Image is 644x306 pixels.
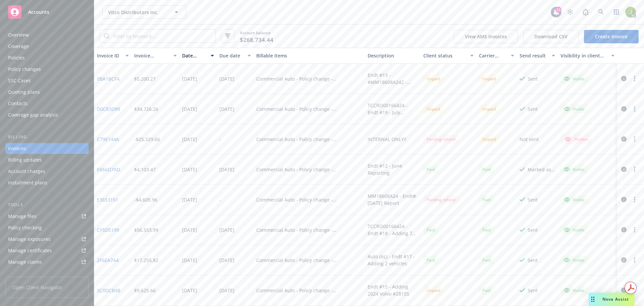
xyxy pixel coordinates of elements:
a: Manage BORs [5,268,89,279]
a: Create Invoice [584,30,639,43]
a: D0C83D99 [97,105,120,113]
div: Visible [564,76,585,82]
button: Download CSV [523,30,579,43]
div: Endt #15 - Adding 2024 Volvo #28155 [368,283,418,297]
div: Visible [564,166,585,172]
a: Installment plans [5,177,89,188]
button: Date issued [179,48,217,64]
div: Auto (AL) - Endt #17 - Adding 2 vehicles [368,253,418,267]
div: Quoting plans [8,87,40,97]
div: [DATE] [219,287,234,294]
div: Billable items [256,52,362,59]
div: $56,553.99 [134,226,158,233]
div: Paid [479,195,494,204]
div: Paid [479,165,494,174]
div: Policy changes [8,64,41,75]
a: Report a Bug [579,5,592,19]
a: Coverage [5,41,89,52]
div: Paid [423,226,438,234]
div: Unpaid [479,105,499,113]
div: [DATE] [182,287,197,294]
div: MM18608A24 - Endt#[DATE] Report [368,192,418,207]
div: Unpaid [479,75,499,83]
a: Overview [5,30,89,40]
div: Contacts [8,98,28,109]
div: [DATE] [182,257,197,264]
button: Client status [421,48,476,64]
div: Invoices [8,143,26,154]
div: $4,103.47 [134,166,156,173]
div: Visible [564,227,585,233]
div: Commercial Auto - Policy change - TCCRO00166424 [256,105,362,113]
button: Vitco Distributors Inc. [102,5,186,19]
span: Nova Assist [602,296,629,302]
a: Search [594,5,608,19]
div: Policies [8,52,25,63]
div: Carrier status [479,52,507,59]
button: Description [365,48,421,64]
div: $9,625.66 [134,287,156,294]
button: View AMS invoices [454,30,518,43]
button: Due date [217,48,254,64]
div: [DATE] [219,105,234,113]
div: Paid [479,256,494,264]
div: [DATE] [182,196,197,203]
a: E666D7AD [97,166,120,173]
div: Account charges [8,166,45,177]
div: SSC Cases [8,75,31,86]
div: Visible [564,106,585,112]
a: Policy checking [5,222,89,233]
span: Manage exposures [5,234,89,245]
a: SSC Cases [5,75,89,86]
div: Visible [564,287,585,293]
div: Manage claims [8,257,42,267]
button: Nova Assist [589,293,634,306]
div: Unpaid [423,286,443,295]
span: Accounts [28,9,49,15]
div: - [219,136,221,143]
div: Visible [564,196,585,203]
a: Quoting plans [5,87,89,97]
a: CF5D5199 [97,226,119,233]
div: Sent [528,226,538,233]
div: Sent [528,105,538,113]
div: Unpaid [423,105,443,113]
input: Filter by keyword... [109,30,215,42]
div: Coverage gap analysis [8,110,58,120]
div: [DATE] [182,166,197,173]
div: -$4,605.96 [134,196,157,203]
a: Policies [5,52,89,63]
img: photo [625,7,636,17]
div: Commercial Auto - Policy change - MM18608A23 [256,136,362,143]
div: Invoice ID [97,52,121,59]
div: 23 [555,7,561,13]
div: INTERNAL ONLY!! [368,136,407,143]
div: $34,726.26 [134,105,158,113]
div: Endt #13 - #MM18608A242 - [DATE] Reporting [368,72,418,86]
button: Invoice ID [94,48,131,64]
div: Paid [423,165,438,174]
div: Unpaid [479,135,499,143]
a: 3C0DCB4B [97,287,120,294]
div: Pending refund [423,195,459,204]
span: Account balance [240,30,273,42]
div: TCCRO00166424 - Endt #19 - July Add/Deletes (Auto Liability) [368,102,418,116]
div: Sent [528,257,538,264]
button: Billable items [254,48,365,64]
svg: Search [104,33,109,39]
div: Sent [528,196,538,203]
div: Paid [423,256,438,264]
div: Endt #12 - June Reporting [368,162,418,176]
button: Visibility in client dash [558,48,617,64]
div: Tools [5,202,89,208]
div: Client status [423,52,466,59]
div: [DATE] [219,226,234,233]
a: 0BA1BCFA [97,75,120,82]
div: Paid [479,286,494,295]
